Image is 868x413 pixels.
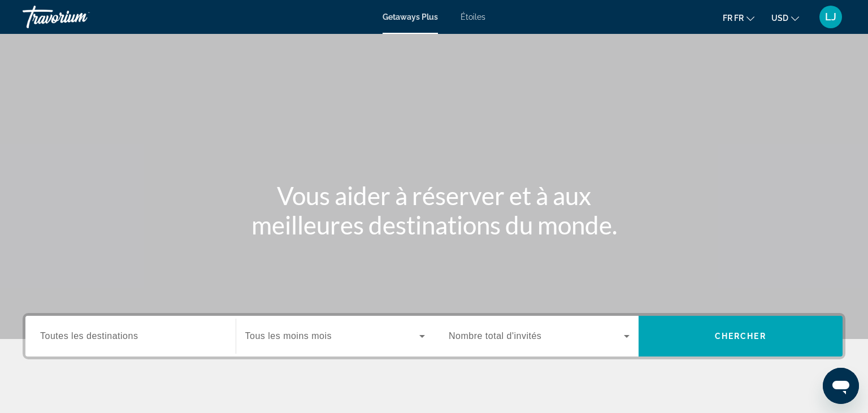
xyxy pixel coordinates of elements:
[40,331,138,341] span: Toutes les destinations
[771,10,799,26] button: Changement de monnaie
[245,331,332,341] span: Tous les moins mois
[771,14,788,23] span: USD
[825,11,836,23] span: LJ
[23,2,136,32] a: Travorium
[639,316,843,357] button: Chercher
[823,368,859,404] iframe: Bouton de lancement de la fenêtre de messagerie
[25,316,843,357] div: Le widget de recherche
[222,181,646,240] h1: Vous aider à réserver et à aux meilleures destinations du monde.
[383,12,438,21] a: Getaways Plus
[816,5,845,29] button: Menu utilisateur
[723,14,744,23] span: fr fr
[715,332,766,341] span: Chercher
[723,10,754,26] button: Changer de langue
[461,12,485,21] a: Étoiles
[449,331,541,341] span: Nombre total d'invités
